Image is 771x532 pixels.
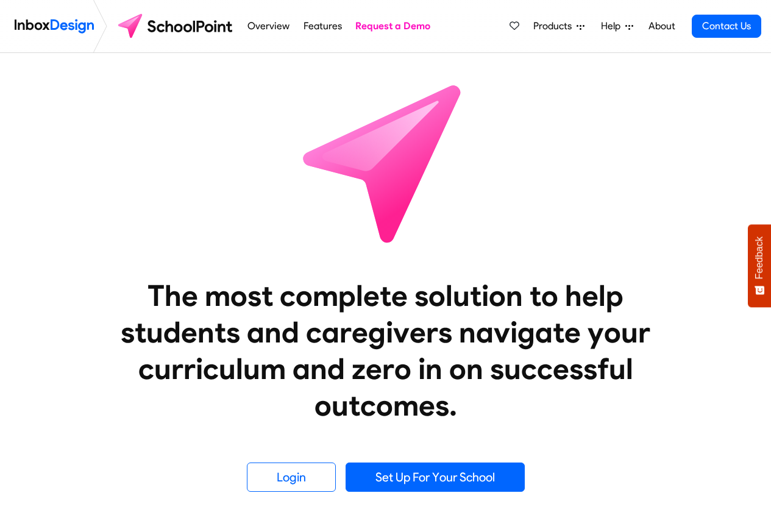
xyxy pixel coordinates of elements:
[352,14,434,38] a: Request a Demo
[346,463,525,492] a: Set Up For Your School
[112,12,241,41] img: schoolpoint logo
[300,14,345,38] a: Features
[596,14,638,38] a: Help
[276,53,496,272] img: icon_schoolpoint.svg
[533,19,577,34] span: Products
[692,15,761,38] a: Contact Us
[645,14,678,38] a: About
[247,463,336,492] a: Login
[748,224,771,307] button: Feedback - Show survey
[96,277,675,424] heading: The most complete solution to help students and caregivers navigate your curriculum and zero in o...
[754,236,765,279] span: Feedback
[601,19,625,34] span: Help
[244,14,293,38] a: Overview
[528,14,589,38] a: Products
